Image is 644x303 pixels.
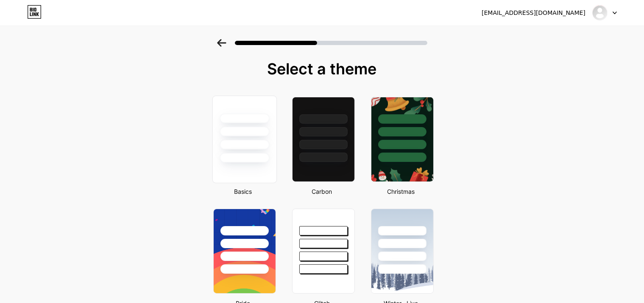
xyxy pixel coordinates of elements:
img: Rui Ying Lee [592,5,608,21]
div: [EMAIL_ADDRESS][DOMAIN_NAME] [482,8,585,17]
div: Christmas [368,187,434,196]
div: Carbon [290,187,355,196]
div: Select a theme [210,60,435,77]
div: Basics [211,187,276,196]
